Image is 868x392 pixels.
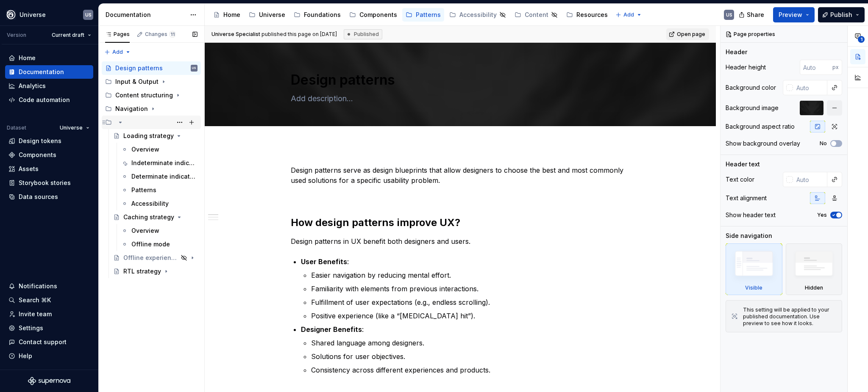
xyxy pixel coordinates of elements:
[169,31,176,38] span: 11
[301,325,362,334] strong: Designer Benefits
[102,75,201,88] div: Input & Output
[110,251,201,265] a: Offline experience
[5,279,93,293] button: Notifications
[123,213,174,221] div: Caching strategy
[623,11,634,18] span: Add
[726,104,779,112] div: Background image
[773,7,815,22] button: Preview
[5,349,93,363] button: Help
[779,11,802,19] span: Preview
[726,243,782,295] div: Visible
[118,143,201,156] a: Overview
[85,11,92,18] div: US
[102,88,201,102] div: Content structuring
[19,179,71,187] div: Storybook stories
[291,165,630,185] p: Design patterns serve as design blueprints that allow designers to choose the best and most commo...
[416,11,441,19] div: Patterns
[818,7,865,22] button: Publish
[131,159,196,167] div: Indeterminate indicators
[110,210,201,224] a: Caching strategy
[19,338,67,346] div: Contact support
[786,243,843,295] div: Hidden
[19,151,56,159] div: Components
[291,216,630,229] h2: How design patterns improve UX?
[118,156,201,170] a: Indeterminate indicators
[832,64,839,71] p: px
[5,93,93,107] a: Code automation
[726,48,747,56] div: Header
[726,194,767,202] div: Text alignment
[301,257,347,266] strong: User Benefits
[131,240,170,248] div: Offline mode
[19,82,46,90] div: Analytics
[5,176,93,190] a: Storybook stories
[211,31,260,37] span: Universe Specialist
[311,311,630,321] p: Positive experience (like a “[MEDICAL_DATA] hit”).
[118,183,201,197] a: Patterns
[52,32,84,39] span: Current draft
[800,60,832,75] input: Auto
[110,265,201,278] a: RTL strategy
[301,324,630,334] p: :
[793,80,827,95] input: Auto
[131,226,159,235] div: Overview
[131,145,159,154] div: Overview
[858,36,865,43] span: 1
[259,11,285,19] div: Universe
[743,306,837,327] div: This setting will be applied to your published documentation. Use preview to see how it looks.
[726,122,795,131] div: Background aspect ratio
[817,212,827,218] label: Yes
[311,270,630,280] p: Easier navigation by reducing mental effort.
[19,282,57,290] div: Notifications
[820,140,827,147] label: No
[110,129,201,143] a: Loading strategy
[19,165,39,173] div: Assets
[311,351,630,362] p: Solutions for user objectives.
[118,237,201,251] a: Offline mode
[289,70,628,90] textarea: Design patterns
[563,8,611,22] a: Resources
[830,11,852,19] span: Publish
[210,6,611,23] div: Page tree
[28,377,70,385] svg: Supernova Logo
[346,8,401,22] a: Components
[747,11,764,19] span: Share
[19,137,61,145] div: Design tokens
[311,284,630,294] p: Familiarity with elements from previous interactions.
[118,197,201,210] a: Accessibility
[726,63,766,72] div: Header height
[745,284,762,291] div: Visible
[301,257,630,267] p: :
[123,254,178,262] div: Offline experience
[459,11,497,19] div: Accessibility
[511,8,561,22] a: Content
[19,11,46,19] div: Universe
[402,8,444,22] a: Patterns
[106,11,186,19] div: Documentation
[290,8,344,22] a: Foundations
[344,29,382,39] div: Published
[5,148,93,162] a: Components
[311,365,630,375] p: Consistency across different experiences and products.
[19,96,70,104] div: Code automation
[304,11,341,19] div: Foundations
[118,224,201,237] a: Overview
[666,28,709,40] a: Open page
[131,186,156,194] div: Patterns
[210,8,244,22] a: Home
[115,77,159,86] div: Input & Output
[112,49,123,55] span: Add
[726,160,760,168] div: Header text
[105,31,130,38] div: Pages
[5,321,93,335] a: Settings
[446,8,509,22] a: Accessibility
[56,122,93,134] button: Universe
[131,172,196,181] div: Determinate indicators
[60,124,83,131] span: Universe
[123,267,161,276] div: RTL strategy
[613,9,645,21] button: Add
[5,51,93,65] a: Home
[793,172,827,187] input: Auto
[102,61,201,75] a: Design patternsUS
[5,293,93,307] button: Search ⌘K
